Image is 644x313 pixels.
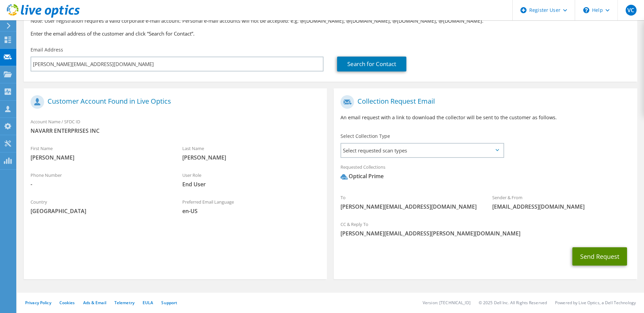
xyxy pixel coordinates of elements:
span: [PERSON_NAME][EMAIL_ADDRESS][PERSON_NAME][DOMAIN_NAME] [341,230,630,237]
span: VC [626,5,637,16]
a: Ads & Email [83,300,106,306]
div: CC & Reply To [334,217,637,241]
span: NAVARR ENTERPRISES INC [31,127,320,134]
div: Sender & From [485,190,637,214]
a: EULA [143,300,153,306]
div: Account Name / SFDC ID [24,114,327,138]
a: Search for Contact [337,57,406,71]
a: Privacy Policy [25,300,51,306]
span: End User [182,181,320,188]
span: Select requested scan types [341,144,503,157]
button: Send Request [572,247,627,266]
label: Email Address [31,46,63,53]
div: Country [24,195,176,218]
span: en-US [182,207,320,215]
span: [PERSON_NAME] [31,154,169,161]
div: First Name [24,141,176,165]
span: [GEOGRAPHIC_DATA] [31,207,169,215]
label: Select Collection Type [341,133,390,140]
li: © 2025 Dell Inc. All Rights Reserved [479,300,547,306]
div: Preferred Email Language [176,195,327,218]
span: [EMAIL_ADDRESS][DOMAIN_NAME] [492,203,630,210]
div: Last Name [176,141,327,165]
p: Note: User registration requires a valid corporate e-mail account. Personal e-mail accounts will ... [31,17,630,25]
p: An email request with a link to download the collector will be sent to the customer as follows. [341,114,630,121]
svg: \n [583,7,589,13]
div: Optical Prime [341,172,384,180]
a: Cookies [59,300,75,306]
div: User Role [176,168,327,191]
h1: Customer Account Found in Live Optics [31,95,317,109]
span: [PERSON_NAME][EMAIL_ADDRESS][DOMAIN_NAME] [341,203,479,210]
h1: Collection Request Email [341,95,627,109]
div: To [334,190,485,214]
h3: Enter the email address of the customer and click “Search for Contact”. [31,30,630,37]
span: [PERSON_NAME] [182,154,320,161]
li: Version: [TECHNICAL_ID] [423,300,471,306]
div: Phone Number [24,168,176,191]
li: Powered by Live Optics, a Dell Technology [555,300,636,306]
a: Telemetry [114,300,134,306]
a: Support [161,300,177,306]
div: Requested Collections [334,160,637,187]
span: - [31,181,169,188]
